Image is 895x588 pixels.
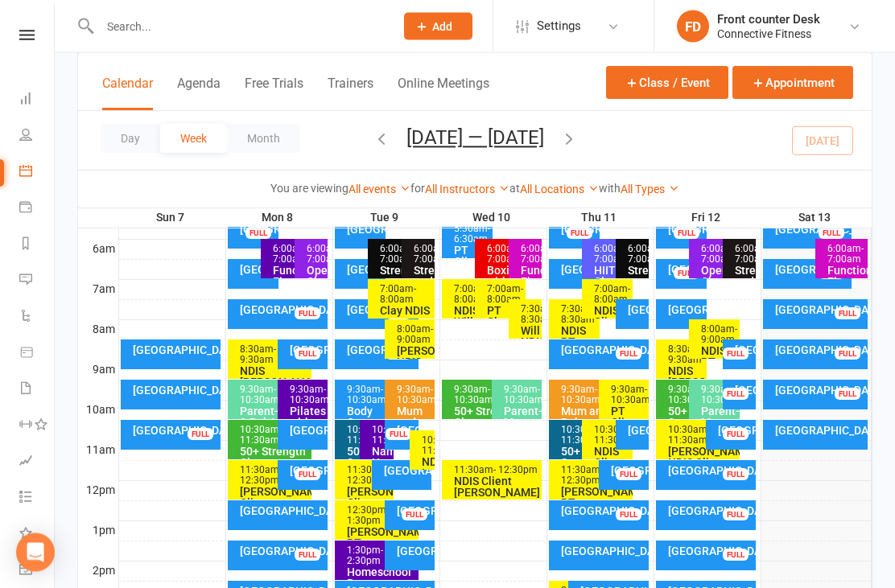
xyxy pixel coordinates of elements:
[414,244,450,265] span: - 7:00am
[386,429,411,441] div: FULL
[398,76,489,110] button: Online Meetings
[723,509,749,521] div: FULL
[132,426,218,437] div: [GEOGRAPHIC_DATA]
[346,406,416,440] div: Body Connect Pilates class
[700,325,736,346] div: 8:00am
[827,245,864,265] div: 6:00am
[346,224,382,236] div: [GEOGRAPHIC_DATA]
[227,124,300,153] button: Month
[486,306,522,339] div: PT Clay - NDIS
[593,306,629,339] div: NDIS Client [PERSON_NAME]/[PERSON_NAME]/Cypress
[432,20,452,33] span: Add
[239,224,275,236] div: [GEOGRAPHIC_DATA]
[567,228,592,240] div: FULL
[289,406,324,440] div: Pilates with [PERSON_NAME]
[453,285,489,306] div: 7:00am
[667,366,703,389] div: NDIS [PERSON_NAME]
[723,348,749,360] div: FULL
[349,183,410,195] a: All events
[734,345,753,356] div: [GEOGRAPHIC_DATA]
[346,446,365,469] div: 50+ Strength
[734,385,753,397] div: [GEOGRAPHIC_DATA]
[717,12,820,27] div: Front counter Desk
[78,240,118,260] th: 6am
[677,10,709,43] div: FD
[346,466,391,487] div: 11:30am
[654,208,761,228] th: Fri 12
[560,446,596,469] div: 50+ Strength
[487,244,523,265] span: - 7:00am
[486,265,522,299] div: Boxing with [PERSON_NAME]
[19,191,56,227] a: Payments
[486,285,522,306] div: 7:00am
[453,406,523,429] div: 50+ Strength Class
[674,268,699,280] div: FULL
[453,476,539,499] div: NDIS Client [PERSON_NAME]
[413,245,432,265] div: 6:00am
[371,446,390,503] div: Nambucca Heads High School Program
[78,561,118,582] th: 2pm
[347,505,389,527] span: - 1:30pm
[667,224,703,236] div: [GEOGRAPHIC_DATA]
[700,385,736,406] div: 9:30am
[454,384,493,406] span: - 10:30am
[774,426,864,437] div: [GEOGRAPHIC_DATA]
[835,389,860,401] div: FULL
[410,182,425,195] strong: for
[593,265,629,288] div: HIIT Class
[835,308,860,320] div: FULL
[701,244,737,265] span: - 7:00am
[421,457,431,491] div: NDIS Lauren Client
[667,446,737,469] div: [PERSON_NAME] NDIS Client
[627,245,646,265] div: 6:00am
[701,384,740,406] span: - 10:30am
[509,182,520,195] strong: at
[537,8,581,44] span: Settings
[383,466,428,477] div: [GEOGRAPHIC_DATA]
[270,182,349,195] strong: You are viewing
[289,466,324,477] div: [GEOGRAPHIC_DATA]
[346,385,416,406] div: 9:30am
[453,224,489,245] div: 5:30am
[347,545,383,567] span: - 2:30pm
[379,285,431,306] div: 7:00am
[239,385,309,406] div: 9:30am
[102,76,153,110] button: Calendar
[520,265,539,288] div: Functional Fitness
[700,265,736,288] div: Open Class
[273,244,309,265] span: - 7:00am
[594,425,636,446] span: - 11:30am
[700,346,736,380] div: NDIS PT Bryzen
[561,304,597,326] span: - 8:30am
[19,227,56,263] a: Reports
[503,406,538,463] div: Parent- Mum & Bub/ Open class
[289,426,324,437] div: [GEOGRAPHIC_DATA]
[616,348,641,360] div: FULL
[396,546,431,557] div: [GEOGRAPHIC_DATA]
[594,284,630,306] span: - 8:00am
[493,465,538,476] span: - 12:30pm
[346,426,365,446] div: 10:30am
[307,244,343,265] span: - 7:00am
[520,245,539,265] div: 6:00am
[328,76,373,110] button: Trainers
[295,308,320,320] div: FULL
[306,265,325,288] div: Open Class
[616,469,641,481] div: FULL
[520,326,539,360] div: Will NDIS PT
[132,345,218,356] div: [GEOGRAPHIC_DATA]
[667,385,703,406] div: 9:30am
[240,384,279,406] span: - 10:30am
[667,265,703,276] div: [GEOGRAPHIC_DATA]
[239,487,309,509] div: [PERSON_NAME] Client
[295,469,320,481] div: FULL
[289,385,324,406] div: 9:30am
[78,401,118,421] th: 10am
[560,305,596,326] div: 7:30am
[735,244,771,265] span: - 7:00am
[188,429,213,441] div: FULL
[610,466,645,477] div: [GEOGRAPHIC_DATA]
[160,124,227,153] button: Week
[380,244,416,265] span: - 7:00am
[667,546,753,557] div: [GEOGRAPHIC_DATA]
